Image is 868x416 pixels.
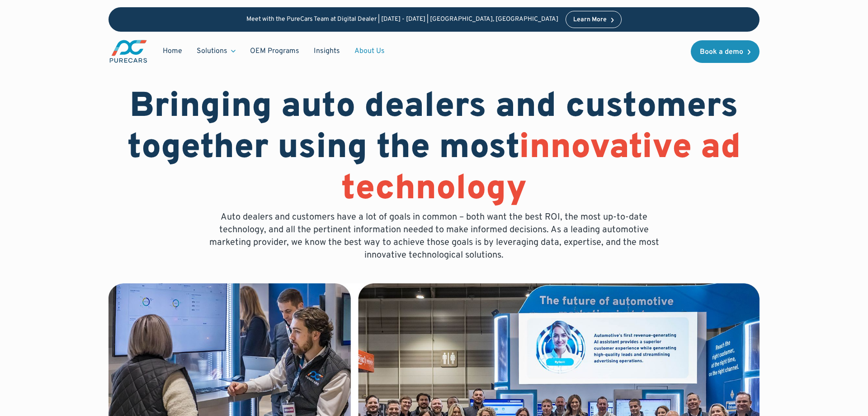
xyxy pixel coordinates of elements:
[243,43,307,60] a: OEM Programs
[573,17,607,23] div: Learn More
[189,43,243,60] div: Solutions
[246,16,558,24] p: Meet with the PureCars Team at Digital Dealer | [DATE] - [DATE] | [GEOGRAPHIC_DATA], [GEOGRAPHIC_...
[566,11,622,28] a: Learn More
[341,127,741,211] span: innovative ad technology
[691,40,759,63] a: Book a demo
[108,39,148,64] a: main
[347,43,392,60] a: About Us
[203,211,665,262] p: Auto dealers and customers have a lot of goals in common – both want the best ROI, the most up-to...
[700,48,743,56] div: Book a demo
[307,43,347,60] a: Insights
[197,46,227,56] div: Solutions
[108,87,759,211] h1: Bringing auto dealers and customers together using the most
[108,39,148,64] img: purecars logo
[156,43,189,60] a: Home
